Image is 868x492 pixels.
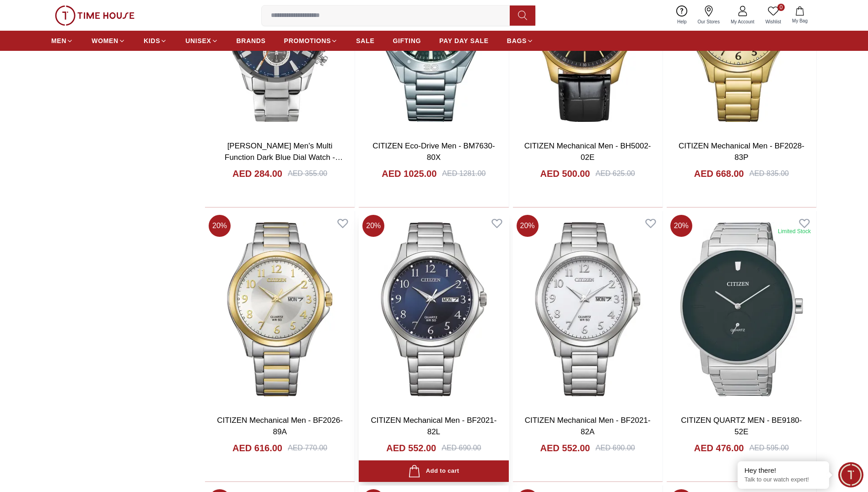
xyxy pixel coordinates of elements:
span: BAGS [507,36,527,45]
h4: AED 668.00 [694,167,744,180]
a: MEN [51,33,73,49]
a: PROMOTIONS [284,33,338,49]
a: PAY DAY SALE [439,33,489,49]
span: Wishlist [762,18,785,25]
a: CITIZEN Mechanical Men - BF2021-82A [525,416,651,437]
span: PROMOTIONS [284,36,331,45]
a: CITIZEN Mechanical Men - BF2021-82L [371,416,496,437]
a: Our Stores [692,4,725,27]
div: AED 625.00 [595,168,635,179]
button: Add to cart [359,460,508,482]
span: BRANDS [237,36,266,45]
h4: AED 284.00 [232,167,282,180]
button: My Bag [787,5,813,26]
span: 20 % [517,215,539,237]
span: 20 % [362,215,384,237]
a: Help [672,4,692,27]
span: 20 % [670,215,692,237]
a: KIDS [144,33,167,49]
img: CITIZEN Mechanical Men - BF2026-89A [205,211,355,407]
span: PAY DAY SALE [439,36,489,45]
a: CITIZEN QUARTZ MEN - BE9180-52E [681,416,802,437]
span: Help [674,18,690,25]
a: BAGS [507,33,534,49]
div: AED 355.00 [288,168,327,179]
div: Chat Widget [838,462,863,487]
div: AED 690.00 [442,443,481,454]
span: 20 % [209,215,231,237]
h4: AED 476.00 [694,442,744,454]
div: AED 595.00 [749,443,789,454]
h4: AED 616.00 [232,442,282,454]
h4: AED 1025.00 [382,167,437,180]
div: Limited Stock [778,228,811,235]
a: CITIZEN Mechanical Men - BH5002-02E [524,142,651,162]
h4: AED 552.00 [540,442,590,454]
h4: AED 500.00 [540,167,590,180]
img: ... [55,5,135,26]
a: UNISEX [185,33,218,49]
a: CITIZEN Mechanical Men - BF2028-83P [679,142,804,162]
a: BRANDS [237,33,266,49]
span: MEN [51,36,66,45]
img: CITIZEN Mechanical Men - BF2021-82L [359,211,508,407]
span: 0 [777,4,785,11]
a: CITIZEN Eco-Drive Men - BM7630-80X [372,142,495,162]
p: Talk to our watch expert! [744,476,822,484]
span: UNISEX [185,36,211,45]
span: Our Stores [694,18,723,25]
span: WOMEN [92,36,119,45]
a: [PERSON_NAME] Men's Multi Function Dark Blue Dial Watch - LC07385.390 [225,142,343,174]
span: My Account [727,18,758,25]
h4: AED 552.00 [386,442,436,454]
div: Hey there! [744,466,822,475]
div: AED 690.00 [595,443,635,454]
span: My Bag [788,17,811,24]
div: AED 835.00 [749,168,789,179]
img: CITIZEN Mechanical Men - BF2021-82A [513,211,663,407]
a: SALE [356,33,374,49]
span: KIDS [144,36,160,45]
a: CITIZEN Mechanical Men - BF2026-89A [217,416,343,437]
div: Add to cart [408,465,459,477]
span: GIFTING [393,36,421,45]
img: CITIZEN QUARTZ MEN - BE9180-52E [667,211,816,407]
div: AED 1281.00 [442,168,485,179]
a: WOMEN [92,33,125,49]
a: 0Wishlist [760,4,787,27]
div: AED 770.00 [288,443,327,454]
span: SALE [356,36,374,45]
a: GIFTING [393,33,421,49]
